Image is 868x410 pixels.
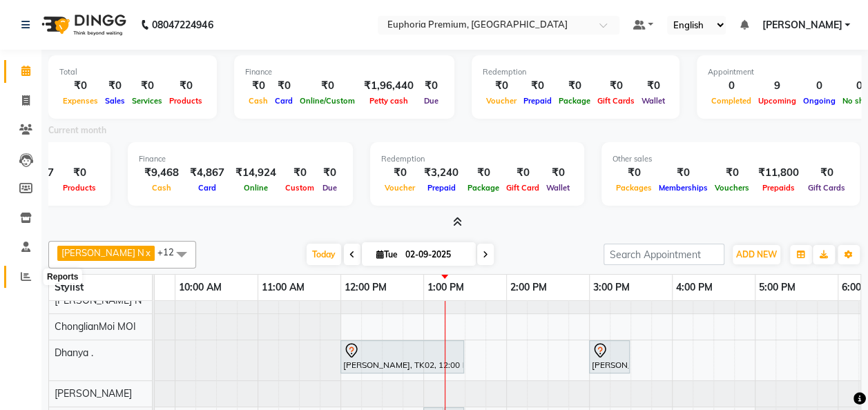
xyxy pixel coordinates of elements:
[418,165,464,181] div: ₹3,240
[503,183,543,193] span: Gift Card
[128,78,166,94] div: ₹0
[59,78,102,94] div: ₹0
[590,277,633,297] a: 3:00 PM
[55,346,93,359] span: Dhanya .
[139,153,342,165] div: Finance
[613,165,655,181] div: ₹0
[381,183,418,193] span: Voucher
[307,244,341,265] span: Today
[175,277,225,297] a: 10:00 AM
[708,96,755,106] span: Completed
[373,249,401,260] span: Tue
[166,96,206,106] span: Products
[613,183,655,193] span: Packages
[318,165,342,181] div: ₹0
[102,78,128,94] div: ₹0
[503,165,543,181] div: ₹0
[736,249,777,260] span: ADD NEW
[638,96,668,106] span: Wallet
[157,246,184,257] span: +12
[55,294,142,306] span: [PERSON_NAME] N
[358,78,419,94] div: ₹1,96,440
[711,165,753,181] div: ₹0
[733,245,780,264] button: ADD NEW
[594,96,638,106] span: Gift Cards
[638,78,668,94] div: ₹0
[148,183,175,193] span: Cash
[166,78,206,94] div: ₹0
[555,96,594,106] span: Package
[245,78,271,94] div: ₹0
[48,124,106,137] label: Current month
[184,165,230,181] div: ₹4,867
[296,78,358,94] div: ₹0
[708,78,755,94] div: 0
[520,96,555,106] span: Prepaid
[258,277,308,297] a: 11:00 AM
[613,153,849,165] div: Other sales
[282,165,318,181] div: ₹0
[59,165,99,181] div: ₹0
[673,277,716,297] a: 4:00 PM
[102,96,128,106] span: Sales
[35,6,130,44] img: logo
[419,78,443,94] div: ₹0
[520,78,555,94] div: ₹0
[381,153,573,165] div: Redemption
[800,96,839,106] span: Ongoing
[759,183,798,193] span: Prepaids
[342,342,463,371] div: [PERSON_NAME], TK02, 12:00 PM-01:30 PM, EP-Swedish Massage (Oil) 45+15
[800,78,839,94] div: 0
[555,78,594,94] div: ₹0
[139,165,184,181] div: ₹9,468
[804,165,849,181] div: ₹0
[128,96,166,106] span: Services
[271,96,296,106] span: Card
[424,183,459,193] span: Prepaid
[59,66,206,78] div: Total
[507,277,550,297] a: 2:00 PM
[464,165,503,181] div: ₹0
[711,183,753,193] span: Vouchers
[44,269,81,285] div: Reports
[245,96,271,106] span: Cash
[230,165,282,181] div: ₹14,924
[59,96,102,106] span: Expenses
[319,183,340,193] span: Due
[55,320,136,333] span: ChonglianMoi MOI
[240,183,271,193] span: Online
[366,96,412,106] span: Petty cash
[755,96,800,106] span: Upcoming
[604,244,724,265] input: Search Appointment
[55,281,84,293] span: Stylist
[271,78,296,94] div: ₹0
[543,183,573,193] span: Wallet
[755,78,800,94] div: 9
[401,244,470,265] input: 2025-09-02
[296,96,358,106] span: Online/Custom
[55,387,132,400] span: [PERSON_NAME]
[144,247,151,258] a: x
[424,277,467,297] a: 1:00 PM
[753,165,804,181] div: ₹11,800
[655,165,711,181] div: ₹0
[762,18,842,32] span: [PERSON_NAME]
[483,78,520,94] div: ₹0
[245,66,443,78] div: Finance
[61,247,144,258] span: [PERSON_NAME] N
[152,6,213,44] b: 08047224946
[195,183,220,193] span: Card
[483,96,520,106] span: Voucher
[655,183,711,193] span: Memberships
[543,165,573,181] div: ₹0
[755,277,799,297] a: 5:00 PM
[381,165,418,181] div: ₹0
[483,66,668,78] div: Redemption
[804,183,849,193] span: Gift Cards
[421,96,442,106] span: Due
[282,183,318,193] span: Custom
[464,183,503,193] span: Package
[59,183,99,193] span: Products
[594,78,638,94] div: ₹0
[590,342,628,371] div: [PERSON_NAME] ., TK04, 03:00 PM-03:30 PM, EP-Head Massage (30 Mins) w/o Hairwash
